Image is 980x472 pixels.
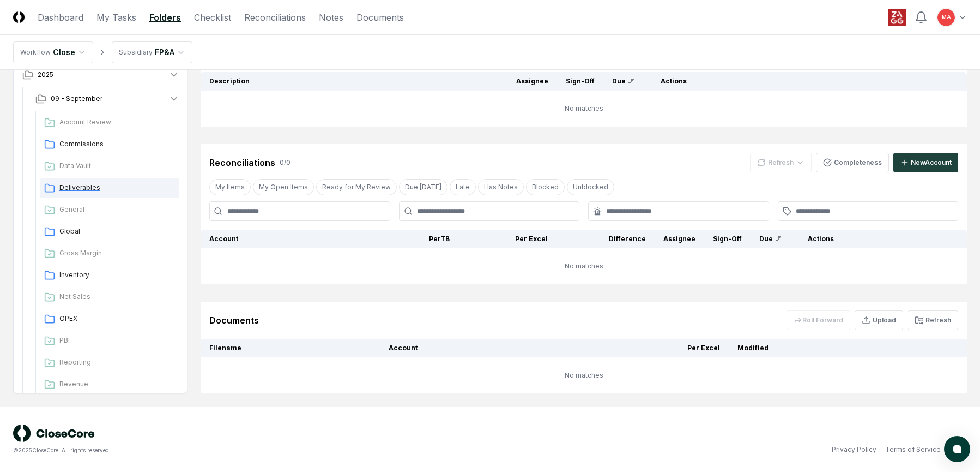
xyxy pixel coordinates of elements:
div: Actions [652,76,958,86]
button: Has Notes [478,179,524,195]
th: Per Excel [547,339,729,357]
button: 2025 [14,63,188,87]
a: Commissions [40,135,179,154]
span: MA [942,13,951,21]
td: No matches [201,357,967,393]
a: Notes [319,11,343,24]
button: Upload [855,310,903,330]
th: Sign-Off [704,230,751,248]
span: General [59,205,175,214]
td: No matches [201,248,967,284]
button: atlas-launcher [944,436,970,462]
th: Description [201,72,507,91]
th: Per TB [360,230,458,248]
span: Inventory [59,270,175,280]
div: Documents [209,314,259,327]
span: 2025 [38,70,53,80]
th: Modified [729,339,904,357]
th: Account [380,339,547,357]
nav: breadcrumb [13,41,192,63]
div: Workflow [20,47,51,57]
th: Per Excel [458,230,556,248]
a: Account Review [40,113,179,133]
a: Inventory [40,266,179,285]
th: Filename [201,339,380,357]
span: Reporting [59,357,175,367]
div: Subsidiary [119,47,153,57]
div: Account [209,234,352,244]
th: Assignee [655,230,704,248]
a: Reporting [40,353,179,373]
img: logo [13,425,95,442]
button: NewAccount [893,153,958,172]
div: © 2025 CloseCore. All rights reserved. [13,446,490,455]
a: Documents [356,11,404,24]
div: Due [612,76,634,86]
span: 09 - September [51,94,102,104]
a: Dashboard [38,11,83,24]
a: Checklist [194,11,231,24]
button: My Open Items [253,179,314,195]
div: Actions [799,234,958,244]
a: Privacy Policy [832,445,876,455]
button: Blocked [526,179,565,195]
button: Unblocked [567,179,614,195]
button: Ready for My Review [316,179,397,195]
button: Completeness [816,153,889,172]
span: PBI [59,336,175,345]
a: Deliverables [40,178,179,198]
a: Global [40,222,179,242]
div: 0 / 0 [280,158,291,168]
span: Gross Margin [59,248,175,258]
a: General [40,200,179,220]
span: Revenue [59,379,175,389]
span: Global [59,226,175,236]
a: Gross Margin [40,244,179,264]
th: Assignee [507,72,557,91]
a: My Tasks [96,11,136,24]
span: Net Sales [59,292,175,302]
a: Terms of Service [885,445,941,455]
th: Difference [556,230,655,248]
button: Refresh [908,310,958,330]
a: Net Sales [40,288,179,307]
img: Logo [13,11,25,23]
button: Due Today [399,179,447,195]
span: Deliverables [59,183,175,193]
div: Due [759,234,782,244]
div: New Account [911,158,952,168]
a: Revenue [40,375,179,395]
button: Late [450,179,476,195]
button: 09 - September [27,87,188,111]
a: Reconciliations [244,11,306,24]
span: Commissions [59,139,175,149]
a: OPEX [40,309,179,329]
a: Folders [149,11,181,24]
img: ZAGG logo [888,9,906,26]
a: Data Vault [40,157,179,176]
span: Data Vault [59,161,175,171]
button: MA [936,8,956,27]
span: OPEX [59,314,175,324]
td: No matches [201,91,967,127]
span: Account Review [59,117,175,127]
button: My Items [209,179,251,195]
div: Reconciliations [209,156,275,169]
th: Sign-Off [557,72,603,91]
a: PBI [40,331,179,351]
